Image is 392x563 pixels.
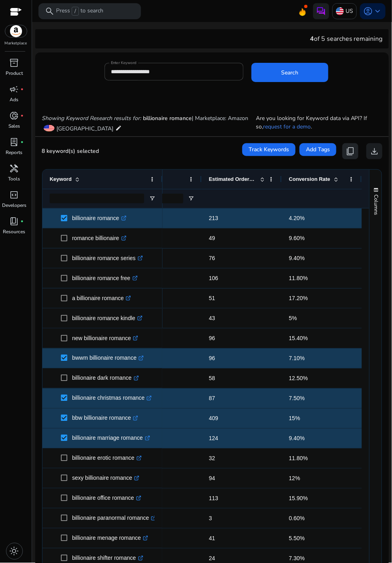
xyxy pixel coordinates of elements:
[209,335,215,341] span: 96
[72,270,138,287] p: billionaire romance free
[336,7,344,15] img: us.svg
[281,68,299,77] span: Search
[10,547,19,556] span: light_mode
[346,4,353,18] p: US
[72,7,79,16] span: /
[45,6,54,16] span: search
[6,149,23,156] p: Reports
[263,123,311,130] a: request for a demo
[289,515,305,521] span: 0.60%
[370,146,379,156] span: download
[50,176,72,182] span: Keyword
[209,315,215,321] span: 43
[209,555,215,561] span: 24
[21,220,24,223] span: fiber_manual_record
[188,195,195,202] button: Open Filter Menu
[111,60,137,66] mat-label: Enter Keyword
[342,143,358,159] button: content_copy
[56,125,113,132] span: [GEOGRAPHIC_DATA]
[289,335,308,341] span: 15.40%
[289,355,305,361] span: 7.10%
[209,495,218,501] span: 113
[209,215,218,221] span: 213
[10,216,19,226] span: book_4
[143,114,192,122] span: billionaire romance
[209,535,215,541] span: 41
[209,255,215,261] span: 76
[289,315,297,321] span: 5%
[306,145,330,154] span: Add Tags
[72,390,152,407] p: billionaire christmas romance
[373,6,382,16] span: keyboard_arrow_down
[10,164,19,173] span: handyman
[310,34,314,43] span: 4
[289,455,308,461] span: 11.80%
[289,275,308,281] span: 11.80%
[289,235,305,241] span: 9.60%
[10,137,19,147] span: lab_profile
[56,7,103,16] p: Press to search
[72,330,138,347] p: new billionaire romance
[10,190,19,200] span: code_blocks
[209,235,215,241] span: 49
[21,140,24,144] span: fiber_manual_record
[72,370,139,387] p: billionaire dark romance
[289,375,308,381] span: 12.50%
[42,147,99,155] span: 8 keyword(s) selected
[72,290,131,307] p: a billionaire romance
[209,415,218,421] span: 409
[72,530,148,547] p: billionaire menage romance
[289,295,308,301] span: 17.20%
[5,40,27,46] p: Marketplace
[10,84,19,94] span: campaign
[289,255,305,261] span: 9.40%
[72,230,127,246] p: romance billionaire
[209,275,218,281] span: 106
[10,96,19,103] p: Ads
[289,415,300,421] span: 15%
[372,194,380,215] span: Columns
[42,114,141,122] i: Showing Keyword Research results for:
[8,122,20,130] p: Sales
[72,410,138,427] p: bbw billionaire romance
[310,34,383,44] div: of 5 searches remaining
[149,195,155,202] button: Open Filter Menu
[242,143,296,156] button: Track Keywords
[21,114,24,117] span: fiber_manual_record
[209,375,215,381] span: 58
[115,123,122,133] mat-icon: edit
[72,470,139,487] p: sexy billionaire romance
[5,25,27,37] img: amazon.svg
[289,176,330,182] span: Conversion Rate
[209,176,257,182] span: Estimated Orders/Month
[289,495,308,501] span: 15.90%
[346,146,355,156] span: content_copy
[256,114,382,131] p: Are you looking for Keyword data via API? If so, .
[8,175,20,182] p: Tools
[50,194,144,203] input: Keyword Filter Input
[209,515,212,521] span: 3
[209,455,215,461] span: 32
[363,6,373,16] span: account_circle
[2,202,26,209] p: Developers
[72,250,143,266] p: billionaire romance series
[289,475,300,481] span: 12%
[289,215,305,221] span: 4.20%
[72,210,127,226] p: billionaire romance
[72,490,141,507] p: billionaire office romance
[21,88,24,91] span: fiber_manual_record
[209,475,215,481] span: 94
[72,310,143,327] p: billionaire romance kindle
[209,355,215,361] span: 96
[251,63,328,82] button: Search
[289,435,305,441] span: 9.40%
[289,555,305,561] span: 7.30%
[289,395,305,401] span: 7.50%
[10,58,19,68] span: inventory_2
[289,535,305,541] span: 5.50%
[366,143,382,159] button: download
[3,228,26,235] p: Resources
[249,145,289,154] span: Track Keywords
[72,350,144,367] p: bwwm billionaire romance
[72,430,150,447] p: billionaire marriage romance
